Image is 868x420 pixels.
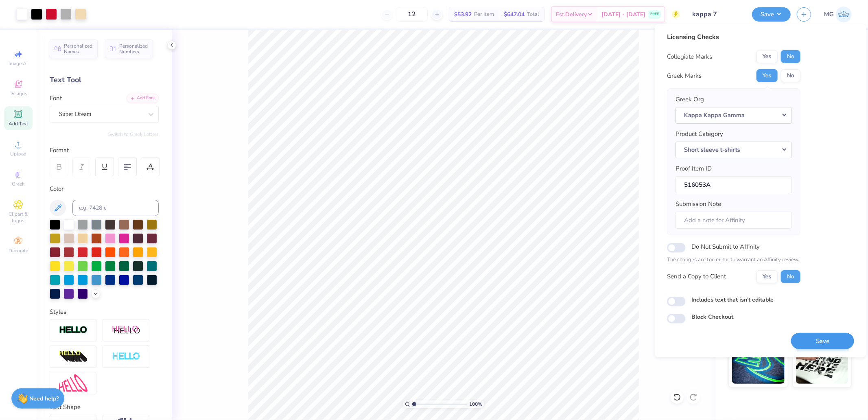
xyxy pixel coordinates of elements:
strong: Need help? [30,395,59,402]
img: Shadow [112,325,140,335]
span: Add Text [9,120,28,127]
input: e.g. 7428 c [72,200,159,216]
span: Est. Delivery [556,10,587,19]
label: Product Category [676,129,723,139]
button: Yes [756,69,778,82]
span: $53.92 [454,10,472,19]
div: Send a Copy to Client [667,272,726,281]
input: Add a note for Affinity [676,211,792,229]
img: Glow in the Dark Ink [732,343,785,384]
label: Includes text that isn't editable [691,295,774,304]
p: The changes are too minor to warrant an Affinity review. [667,256,800,264]
img: 3d Illusion [59,350,87,363]
label: Font [50,94,62,103]
span: Personalized Names [64,43,93,55]
button: Yes [756,270,778,283]
input: – – [396,7,428,22]
label: Do Not Submit to Affinity [691,241,760,252]
input: Untitled Design [686,6,746,22]
label: Greek Org [676,95,704,104]
img: Water based Ink [796,343,848,384]
span: Per Item [474,10,494,19]
span: Personalized Numbers [119,43,148,55]
span: MG [824,10,834,19]
span: [DATE] - [DATE] [601,10,645,19]
div: Styles [50,307,159,317]
button: No [781,270,800,283]
button: Short sleeve t-shirts [676,141,792,158]
a: MG [824,7,852,22]
button: Yes [756,50,778,63]
button: Switch to Greek Letters [108,131,159,138]
button: Kappa Kappa Gamma [676,107,792,123]
div: Text Tool [50,74,159,85]
label: Proof Item ID [676,164,712,173]
img: Michael Galon [836,7,852,22]
img: Free Distort [59,374,87,392]
span: 100 % [469,400,482,408]
span: $647.04 [504,10,525,19]
label: Block Checkout [691,313,733,321]
label: Submission Note [676,199,721,209]
div: Greek Marks [667,71,702,81]
span: FREE [650,11,659,17]
div: Add Font [127,94,159,103]
div: Licensing Checks [667,32,800,42]
span: Image AI [9,60,28,67]
span: Total [527,10,539,19]
span: Upload [10,151,26,157]
button: Save [791,332,854,349]
div: Text Shape [50,402,159,412]
img: Negative Space [112,352,140,361]
span: Designs [9,90,27,97]
span: Decorate [9,247,28,254]
button: Save [752,7,791,22]
span: Clipart & logos [4,211,33,224]
img: Stroke [59,326,87,335]
div: Collegiate Marks [667,52,712,61]
div: Color [50,184,159,194]
button: No [781,69,800,82]
div: Format [50,146,160,155]
span: Greek [12,181,25,187]
button: No [781,50,800,63]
